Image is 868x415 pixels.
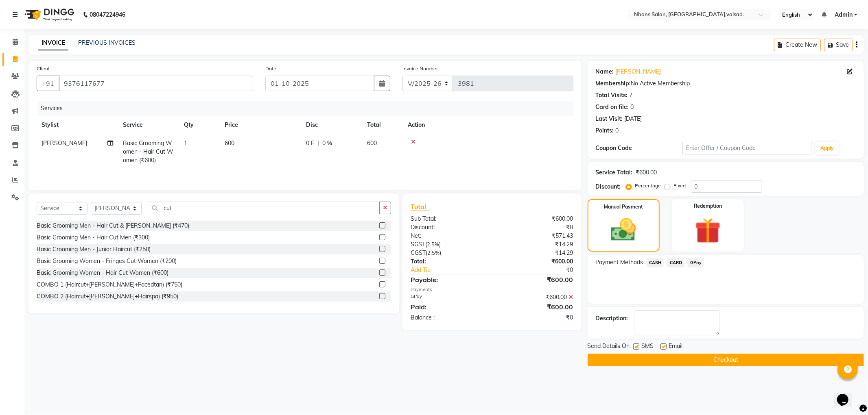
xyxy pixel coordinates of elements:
div: 7 [630,91,633,100]
div: ₹600.00 [492,215,579,223]
div: Basic Grooming Women - Fringes Cut Women (₹200) [37,257,177,265]
span: | [317,139,319,148]
span: 600 [225,139,234,147]
label: Invoice Number [402,65,438,72]
label: Redemption [694,202,722,210]
th: Disc [301,116,362,134]
div: Basic Grooming Men - Hair Cut Men (₹300) [37,233,150,242]
div: ₹571.43 [492,232,579,240]
label: Client [37,65,50,72]
div: ₹14.29 [492,240,579,249]
input: Search by Name/Mobile/Email/Code [59,76,253,91]
span: 2.5% [427,250,439,256]
label: Date [265,65,276,72]
div: ₹600.00 [492,293,579,302]
div: Discount: [404,223,492,232]
b: 08047224946 [90,3,125,26]
span: 2.5% [427,241,439,248]
label: Manual Payment [604,203,643,211]
span: 600 [367,139,377,147]
div: Paid: [404,302,492,312]
span: Send Details On [588,342,630,352]
th: Stylist [37,116,118,134]
div: Service Total: [596,168,633,177]
th: Action [403,116,573,134]
div: Payments [411,286,573,293]
a: [PERSON_NAME] [616,67,661,76]
div: Discount: [596,183,621,191]
span: Email [669,342,683,352]
div: Coupon Code [596,144,682,152]
div: 0 [616,126,619,135]
div: Payable: [404,275,492,285]
div: Membership: [596,79,631,88]
img: _cash.svg [603,215,644,244]
span: CASH [647,258,664,267]
span: Admin [835,11,853,19]
button: +91 [37,76,59,91]
div: Card on file: [596,103,629,111]
div: ₹0 [492,313,579,322]
div: ₹600.00 [636,168,657,177]
span: SGST [411,241,425,248]
div: Net: [404,232,492,240]
div: Total Visits: [596,91,628,100]
button: Checkout [588,354,864,366]
div: Sub Total: [404,215,492,223]
img: _gift.svg [687,215,729,247]
div: Name: [596,67,614,76]
div: Last Visit: [596,115,623,123]
span: 0 % [322,139,332,148]
div: COMBO 1 (Haircut+[PERSON_NAME]+Facedtan) (₹750) [37,280,182,289]
th: Price [220,116,301,134]
a: Add Tip [404,266,507,274]
img: logo [21,3,77,26]
div: Points: [596,126,614,135]
th: Total [362,116,403,134]
div: ₹600.00 [492,275,579,285]
input: Search or Scan [148,202,380,214]
div: GPay [404,293,492,302]
div: Services [37,101,579,116]
span: [PERSON_NAME] [42,139,87,147]
div: No Active Membership [596,79,856,88]
div: Total: [404,257,492,266]
button: Create New [774,39,821,51]
span: 1 [184,139,187,147]
div: Description: [596,314,628,323]
div: 0 [631,103,634,111]
div: Balance : [404,313,492,322]
span: CGST [411,249,426,256]
iframe: chat widget [834,382,860,407]
span: CARD [667,258,684,267]
button: Save [824,39,853,51]
div: Basic Grooming Men - Junior Haircut (₹250) [37,245,151,254]
div: COMBO 2 (Haircut+[PERSON_NAME]+Hairspa) (₹950) [37,292,178,301]
th: Qty [179,116,220,134]
span: 0 F [306,139,314,148]
a: INVOICE [38,36,68,50]
div: ₹14.29 [492,249,579,257]
div: ₹600.00 [492,302,579,312]
div: ₹0 [492,223,579,232]
label: Percentage [635,182,661,189]
label: Fixed [674,182,686,189]
span: GPay [688,258,704,267]
div: ( ) [404,240,492,249]
span: Total [411,202,429,211]
th: Service [118,116,179,134]
div: ₹600.00 [492,257,579,266]
a: PREVIOUS INVOICES [78,39,136,46]
span: SMS [642,342,654,352]
span: Payment Methods [596,258,643,267]
div: Basic Grooming Men - Hair Cut & [PERSON_NAME] (₹470) [37,222,189,230]
div: Basic Grooming Women - Hair Cut Women (₹600) [37,269,168,277]
button: Apply [816,142,839,154]
div: [DATE] [625,115,642,123]
span: Basic Grooming Women - Hair Cut Women (₹600) [123,139,173,164]
input: Enter Offer / Coupon Code [682,142,813,154]
div: ( ) [404,249,492,257]
div: ₹0 [507,266,579,274]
